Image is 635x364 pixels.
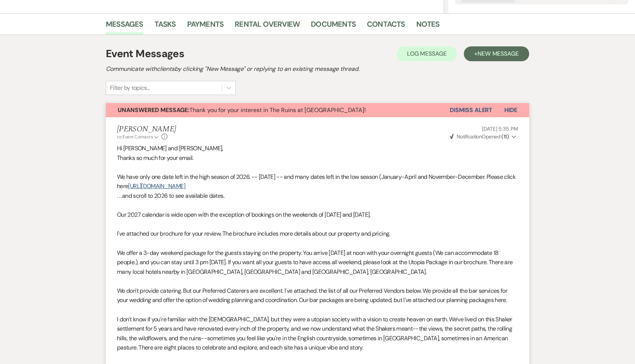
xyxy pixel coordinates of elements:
[482,125,518,132] span: [DATE] 5:35 PM
[106,46,184,62] h1: Event Messages
[118,106,366,114] span: Thank you for your interest in The Ruins at [GEOGRAPHIC_DATA]!
[501,133,509,140] strong: ( 11 )
[449,133,518,141] button: NotificationOpened (11)
[117,191,518,201] p: . . .and scroll to 2026 to see available dates.
[117,172,518,191] p: We have only one date left in the high season of 2026. -- [DATE] -- and many dates left in the lo...
[117,134,153,140] span: to: Event Contacts
[492,103,529,117] button: Hide
[117,144,518,153] p: Hi [PERSON_NAME] and [PERSON_NAME],
[235,18,300,35] a: Rental Overview
[504,106,517,114] span: Hide
[117,229,518,239] p: I've attached our brochure for your review. The brochure includes more details about our property...
[457,133,482,140] span: Notification
[128,182,185,190] a: [URL][DOMAIN_NAME]
[450,133,509,140] span: Opened
[117,286,518,305] p: We don't provide catering. But our Preferred Caterers are excellent. I've attached. the list of a...
[110,83,150,92] div: Filter by topics...
[117,153,518,163] p: Thanks so much for your email.
[450,103,492,117] button: Dismiss Alert
[117,210,518,220] p: Our 2027 calendar is wide open with the exception of bookings on the weekends of [DATE] and [DATE].
[311,18,356,35] a: Documents
[464,46,529,61] button: +New Message
[106,18,143,35] a: Messages
[106,65,529,73] h2: Communicate with clients by clicking "New Message" or replying to an existing message thread.
[154,18,176,35] a: Tasks
[117,134,160,140] button: to: Event Contacts
[397,46,457,61] button: Log Message
[187,18,224,35] a: Payments
[367,18,405,35] a: Contacts
[117,249,512,276] span: We offer a 3-day weekend package for the guests staying on the property. You arrive [DATE] at noo...
[117,125,176,134] h5: [PERSON_NAME]
[117,315,512,352] span: I don't know if you're familiar with the [DEMOGRAPHIC_DATA], but they were a utopian society with...
[478,50,519,58] span: New Message
[118,106,189,114] strong: Unanswered Message:
[106,103,450,117] button: Unanswered Message:Thank you for your interest in The Ruins at [GEOGRAPHIC_DATA]!
[416,18,440,35] a: Notes
[407,50,447,58] span: Log Message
